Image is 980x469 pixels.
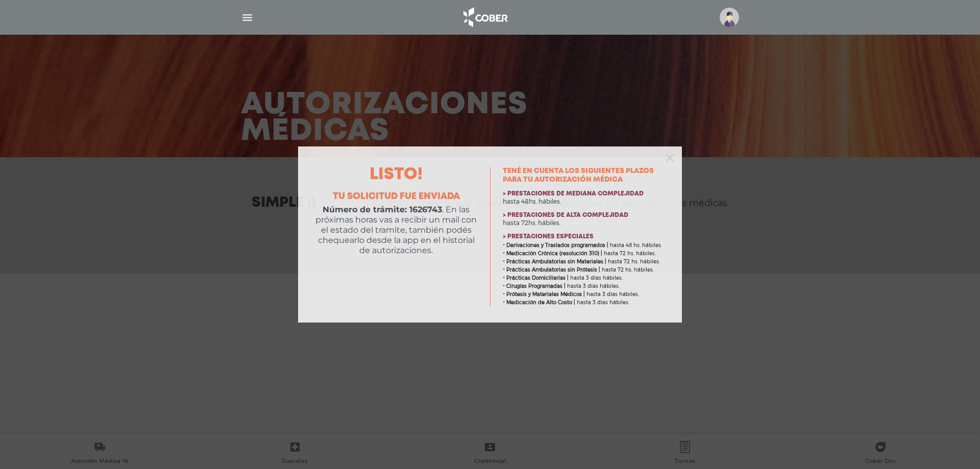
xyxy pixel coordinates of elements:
b: Derivaciones y Traslados programados | [506,242,608,249]
span: hasta 3 días hábiles. [570,275,623,281]
p: hasta 48hs. hábiles. [503,198,666,206]
span: hasta 48 hs. hábiles. [610,242,662,249]
b: Cirugías Programadas | [506,283,566,289]
h4: Tu solicitud fue enviada [314,191,478,203]
b: Medicación Crónica (resolución 310) | [506,250,602,257]
h2: Listo! [314,167,478,183]
span: hasta 72 hs. hábiles. [608,258,660,265]
p: . En las próximas horas vas a recibir un mail con el estado del tramite, también podés chequearlo... [314,205,478,256]
p: hasta 72hs. hábiles. [503,219,666,227]
span: hasta 72 hs. hábiles. [602,266,654,273]
h4: > Prestaciones especiales [503,233,666,240]
b: Número de trámite: 1626743 [323,205,442,214]
b: Prácticas Ambulatorias sin Prótesis | [506,266,600,273]
h4: > Prestaciones de mediana complejidad [503,190,666,198]
b: Prácticas Ambulatorias sin Materiales | [506,258,606,265]
span: hasta 3 días hábiles. [586,291,639,298]
span: hasta 72 hs. hábiles. [604,250,656,257]
h4: > Prestaciones de alta complejidad [503,212,666,219]
b: Prótesis y Materiales Médicos | [506,291,585,298]
b: Prácticas Domiciliarias | [506,275,569,281]
span: hasta 3 días hábiles. [567,283,620,289]
h3: Tené en cuenta los siguientes plazos para tu autorización médica [503,167,666,184]
b: Medicación de Alto Costo | [506,299,575,306]
span: hasta 3 días hábiles. [577,299,629,306]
